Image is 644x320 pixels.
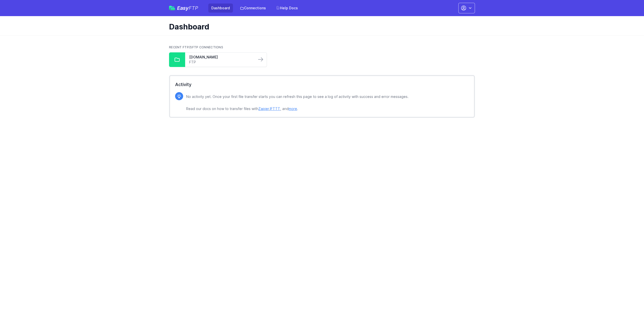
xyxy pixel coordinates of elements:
a: [DOMAIN_NAME] [189,55,253,60]
p: No activity yet. Once your first file transfer starts you can refresh this page to see a log of a... [186,94,409,112]
a: Zapier [258,106,269,111]
span: Easy [177,6,198,11]
span: FTP [189,5,198,11]
a: Help Docs [273,4,301,13]
a: more [289,106,297,111]
img: easyftp_logo.png [169,6,175,10]
h2: Activity [175,81,469,88]
a: Dashboard [208,4,233,13]
a: FTP [189,60,253,65]
h1: Dashboard [169,22,471,31]
h2: Recent FTP/SFTP Connections [169,45,475,49]
a: EasyFTP [169,6,198,11]
a: Connections [237,4,269,13]
a: IFTTT [270,106,280,111]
